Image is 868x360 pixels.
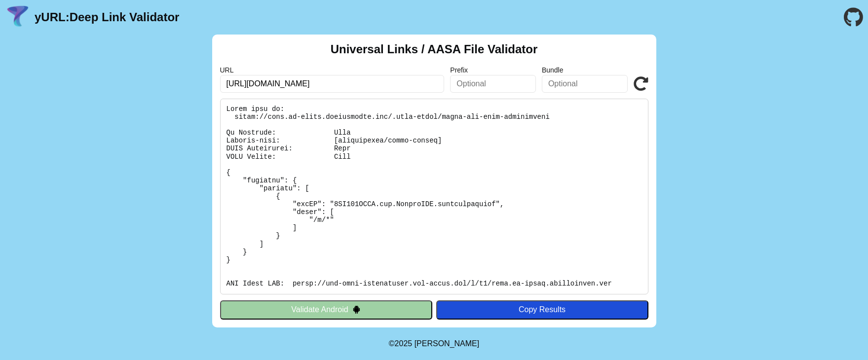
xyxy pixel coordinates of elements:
[220,99,648,294] pre: Lorem ipsu do: sitam://cons.ad-elits.doeiusmodte.inc/.utla-etdol/magna-ali-enim-adminimveni Qu No...
[436,300,648,319] button: Copy Results
[5,4,31,30] img: yURL Logo
[450,66,536,74] label: Prefix
[441,305,643,314] div: Copy Results
[331,42,538,56] h2: Universal Links / AASA File Validator
[395,339,413,348] span: 2025
[220,66,445,74] label: URL
[389,327,479,360] footer: ©
[35,10,179,24] a: yURL:Deep Link Validator
[415,339,480,348] a: Michael Ibragimchayev's Personal Site
[450,75,536,93] input: Optional
[542,66,628,74] label: Bundle
[352,305,361,314] img: droidIcon.svg
[542,75,628,93] input: Optional
[220,300,432,319] button: Validate Android
[220,75,445,93] input: Required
